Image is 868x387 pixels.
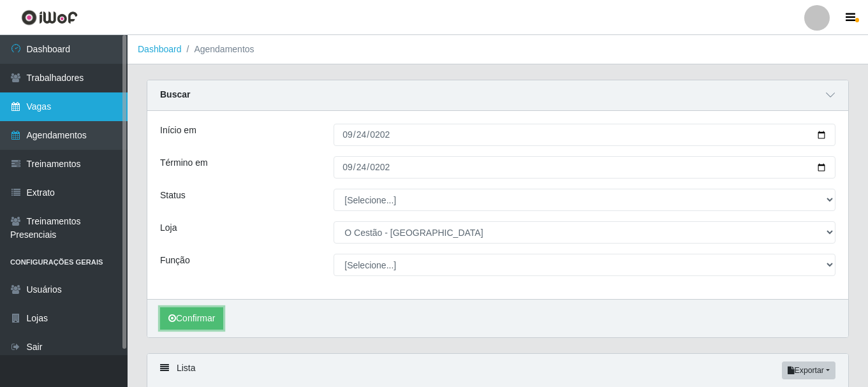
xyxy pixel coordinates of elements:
label: Função [160,254,190,267]
nav: breadcrumb [128,35,868,64]
input: 00/00/0000 [334,124,835,146]
label: Início em [160,124,196,137]
a: Dashboard [138,44,182,54]
label: Loja [160,221,177,235]
strong: Buscar [160,89,190,99]
button: Confirmar [160,307,223,330]
label: Término em [160,156,208,170]
img: CoreUI Logo [21,10,78,26]
button: Exportar [782,361,835,379]
label: Status [160,189,186,202]
input: 00/00/0000 [334,156,835,179]
li: Agendamentos [182,43,254,56]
